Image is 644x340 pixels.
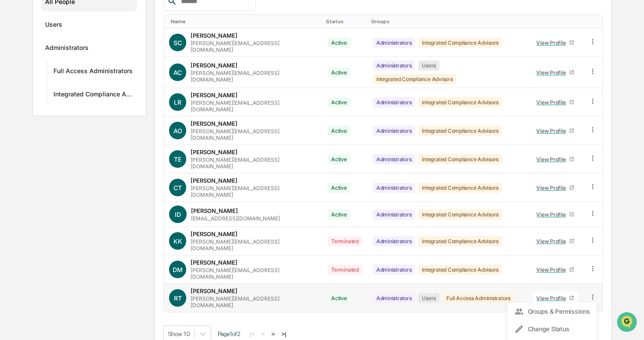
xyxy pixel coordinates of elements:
span: Preclearance [18,110,57,119]
div: Integrated Compliance Advisors [418,265,502,275]
span: Page 1 of 2 [218,330,241,337]
span: LR [174,99,181,106]
div: Toggle SortBy [591,18,599,25]
div: Administrators [373,60,415,71]
div: Active [328,97,350,107]
div: View Profile [536,99,569,106]
div: Integrated Compliance Advisors [418,38,502,48]
a: View Profile [533,36,578,50]
span: Attestations [72,110,109,119]
div: Administrators [373,38,415,48]
div: Integrated Compliance Advisors [418,97,502,107]
a: View Profile [533,124,578,138]
div: [PERSON_NAME][EMAIL_ADDRESS][DOMAIN_NAME] [191,70,317,83]
span: Pylon [87,149,106,155]
div: 🔎 [9,128,16,135]
span: RT [174,294,182,302]
div: Toggle SortBy [371,18,524,25]
div: [PERSON_NAME][EMAIL_ADDRESS][DOMAIN_NAME] [191,238,317,251]
div: [PERSON_NAME] [191,92,237,99]
div: [PERSON_NAME][EMAIL_ADDRESS][DOMAIN_NAME] [191,295,317,308]
div: Toggle SortBy [531,18,580,25]
span: TE [174,156,181,163]
div: Active [328,154,350,164]
div: [PERSON_NAME] [191,149,237,156]
a: 🔎Data Lookup [5,124,59,139]
button: > [269,330,277,338]
div: Users [418,60,439,71]
div: Active [328,126,350,136]
div: Administrators [45,44,88,54]
div: Administrators [373,97,415,107]
a: View Profile [533,291,578,305]
a: View Profile [533,66,578,79]
a: View Profile [533,234,578,248]
div: View Profile [536,295,569,301]
div: 🖐️ [9,111,16,118]
div: [PERSON_NAME][EMAIL_ADDRESS][DOMAIN_NAME] [191,99,317,113]
div: View Profile [536,156,569,163]
span: KK [173,237,182,245]
div: [PERSON_NAME] [191,32,237,39]
div: View Profile [536,238,569,244]
div: Integrated Compliance Advisors [418,154,502,164]
a: View Profile [533,181,578,195]
img: 1746055101610-c473b297-6a78-478c-a979-82029cc54cd1 [9,67,25,83]
div: Administrators [373,265,415,275]
div: Groups & Permissions [514,306,590,317]
a: View Profile [533,96,578,109]
div: 🗄️ [64,111,71,118]
div: Users [418,293,439,303]
button: < [259,330,268,338]
div: Integrated Compliance Advisors [418,236,502,246]
div: Administrators [373,293,415,303]
a: View Profile [533,208,578,221]
a: View Profile [533,152,578,166]
div: [PERSON_NAME][EMAIL_ADDRESS][DOMAIN_NAME] [191,267,317,280]
div: Toggle SortBy [171,18,319,25]
iframe: Open customer support [616,311,640,335]
div: Active [328,209,350,220]
div: Full Access Administrators [53,67,133,78]
div: [PERSON_NAME] [191,62,237,69]
div: Terminated [328,236,362,246]
div: View Profile [536,69,569,76]
div: Integrated Compliance Advisors [418,183,502,193]
div: [PERSON_NAME][EMAIL_ADDRESS][DOMAIN_NAME] [191,185,317,198]
div: [PERSON_NAME] [191,259,237,266]
div: [PERSON_NAME][EMAIL_ADDRESS][DOMAIN_NAME] [191,156,317,170]
div: Administrators [373,126,415,136]
span: DM [173,266,183,273]
div: Full Access Administrators [443,293,514,303]
div: Change Status [514,324,590,334]
div: Administrators [373,236,415,246]
div: [PERSON_NAME] [191,207,238,214]
div: Active [328,183,350,193]
div: Active [328,293,350,303]
div: [PERSON_NAME] [191,177,237,184]
div: [PERSON_NAME][EMAIL_ADDRESS][DOMAIN_NAME] [191,128,317,141]
a: 🖐️Preclearance [5,107,60,123]
div: Active [328,38,350,48]
a: 🗄️Attestations [60,107,112,123]
button: Start new chat [149,70,159,80]
div: [PERSON_NAME][EMAIL_ADDRESS][DOMAIN_NAME] [191,40,317,53]
p: How can we help? [9,18,159,32]
span: Data Lookup [18,127,55,136]
div: [EMAIL_ADDRESS][DOMAIN_NAME] [191,215,280,222]
button: >| [279,330,289,338]
div: Integrated Compliance Advisors [418,209,502,220]
div: View Profile [536,266,569,273]
div: Toggle SortBy [326,18,364,25]
a: Powered byPylon [62,148,106,155]
div: View Profile [536,211,569,218]
div: [PERSON_NAME] [191,287,237,294]
div: View Profile [536,39,569,46]
span: AC [173,69,182,76]
div: Active [328,67,350,78]
div: Administrators [373,209,415,220]
div: View Profile [536,184,569,191]
div: View Profile [536,127,569,134]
